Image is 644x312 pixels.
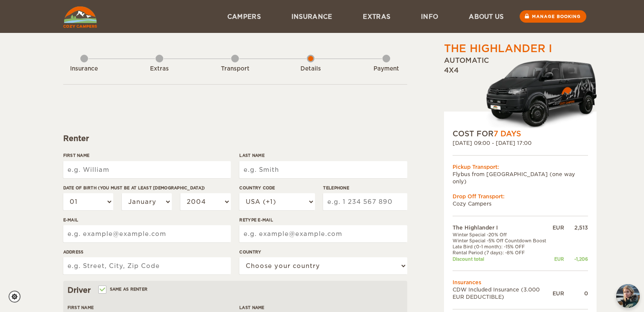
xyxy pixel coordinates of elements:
input: e.g. Street, City, Zip Code [63,257,231,274]
div: 2,513 [564,224,588,231]
td: Winter Special -20% Off [453,232,553,238]
div: Payment [363,65,410,73]
div: Extras [136,65,183,73]
td: Rental Period (7 days): -8% OFF [453,250,553,256]
div: EUR [553,290,564,297]
input: e.g. William [63,161,231,178]
input: e.g. Smith [239,161,407,178]
label: Telephone [323,185,407,191]
label: First Name [68,304,231,311]
div: EUR [553,256,564,262]
div: -1,206 [564,256,588,262]
label: Last Name [239,152,407,159]
div: [DATE] 09:00 - [DATE] 17:00 [453,139,588,147]
td: Late Bird (0-1 month): -15% OFF [453,244,553,250]
span: 7 Days [494,130,521,138]
td: Winter Special -5% Off Countdown Boost [453,238,553,244]
input: e.g. example@example.com [239,225,407,242]
label: Same as renter [99,285,148,293]
div: Driver [68,285,403,295]
td: CDW Included Insurance (3.000 EUR DEDUCTIBLE) [453,286,553,300]
div: Transport [212,65,259,73]
td: Flybus from [GEOGRAPHIC_DATA] (one way only) [453,171,588,185]
label: E-mail [63,217,231,223]
div: EUR [553,224,564,231]
div: Automatic 4x4 [444,56,597,129]
input: e.g. 1 234 567 890 [323,193,407,210]
a: Cookie settings [9,291,26,303]
button: chat-button [616,284,640,308]
img: Cozy Campers [63,6,97,28]
img: Cozy-3.png [478,59,597,129]
label: Address [63,249,231,255]
label: Country Code [239,185,315,191]
div: COST FOR [453,129,588,139]
label: Country [239,249,407,255]
div: Renter [63,133,407,144]
div: Drop Off Transport: [453,193,588,200]
td: Discount total [453,256,553,262]
img: Freyja at Cozy Campers [616,284,640,308]
label: First Name [63,152,231,159]
a: Manage booking [520,10,586,23]
input: Same as renter [99,288,105,293]
label: Retype E-mail [239,217,407,223]
div: Pickup Transport: [453,163,588,171]
div: Insurance [61,65,108,73]
td: The Highlander I [453,224,553,231]
td: Cozy Campers [453,200,588,207]
td: Insurances [453,279,588,286]
label: Date of birth (You must be at least [DEMOGRAPHIC_DATA]) [63,185,231,191]
label: Last Name [239,304,403,311]
div: Details [287,65,334,73]
div: The Highlander I [444,41,552,56]
input: e.g. example@example.com [63,225,231,242]
div: 0 [564,290,588,297]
